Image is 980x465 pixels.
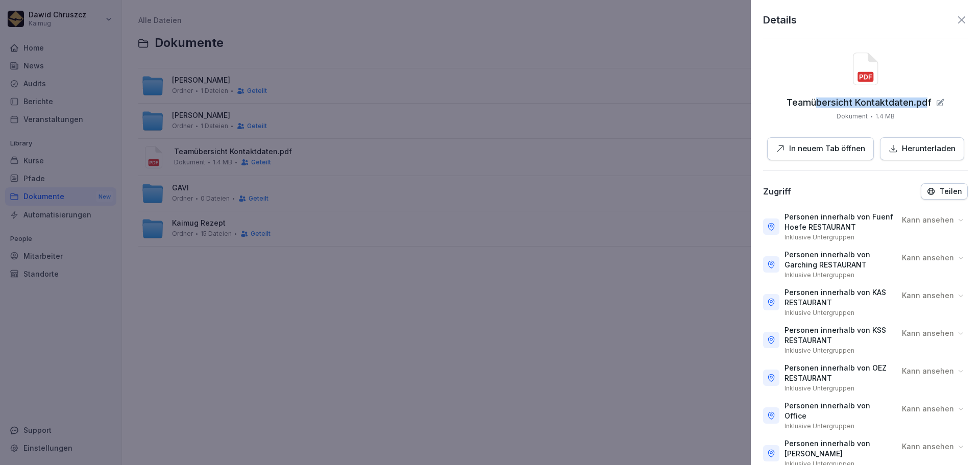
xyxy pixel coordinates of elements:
[902,290,954,301] p: Kann ansehen
[785,212,894,232] p: Personen innerhalb von Fuenf Hoefe RESTAURANT
[763,12,797,28] p: Details
[902,328,954,338] p: Kann ansehen
[902,442,954,452] p: Kann ansehen
[785,422,854,430] p: Inklusive Untergruppen
[902,215,954,225] p: Kann ansehen
[785,401,894,421] p: Personen innerhalb von Office
[767,137,874,160] button: In neuem Tab öffnen
[940,187,962,195] p: Teilen
[763,186,791,197] div: Zugriff
[785,325,894,346] p: Personen innerhalb von KSS RESTAURANT
[785,287,894,308] p: Personen innerhalb von KAS RESTAURANT
[902,366,954,376] p: Kann ansehen
[902,253,954,263] p: Kann ansehen
[785,347,854,355] p: Inklusive Untergruppen
[902,143,955,155] p: Herunterladen
[785,233,854,241] p: Inklusive Untergruppen
[789,143,865,155] p: In neuem Tab öffnen
[902,404,954,414] p: Kann ansehen
[785,384,854,393] p: Inklusive Untergruppen
[921,183,968,200] button: Teilen
[785,438,894,459] p: Personen innerhalb von [PERSON_NAME]
[875,112,895,121] p: 1.4 MB
[837,112,868,121] p: Dokument
[787,97,932,108] p: Teamübersicht Kontaktdaten.pdf
[880,137,964,160] button: Herunterladen
[785,309,854,317] p: Inklusive Untergruppen
[785,363,894,383] p: Personen innerhalb von OEZ RESTAURANT
[785,250,894,270] p: Personen innerhalb von Garching RESTAURANT
[785,271,854,279] p: Inklusive Untergruppen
